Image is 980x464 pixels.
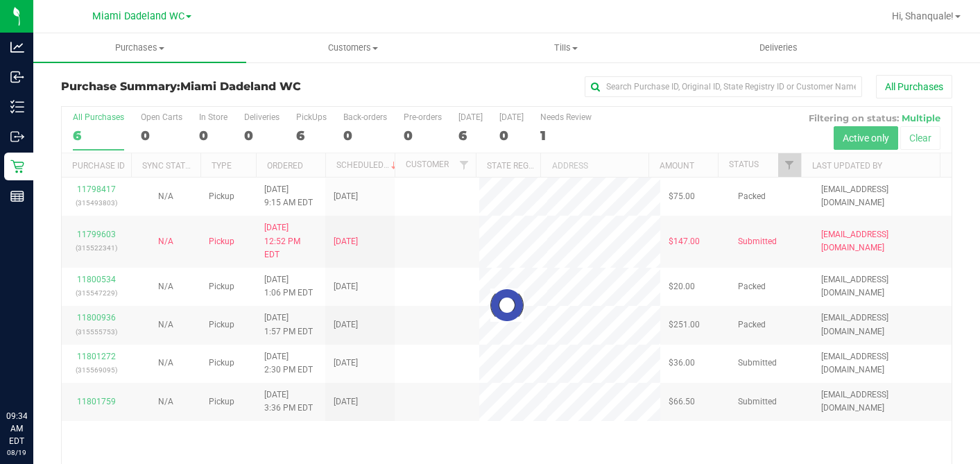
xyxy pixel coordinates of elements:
[892,10,954,22] span: Hi, Shanquale!
[33,33,246,62] a: Purchases
[246,33,459,62] a: Customers
[672,33,885,62] a: Deliveries
[14,353,55,395] iframe: Resource center
[10,130,24,144] inline-svg: Outbound
[247,42,458,54] span: Customers
[876,75,952,98] button: All Purchases
[10,100,24,114] inline-svg: Inventory
[585,76,862,97] input: Search Purchase ID, Original ID, State Registry ID or Customer Name...
[180,80,301,93] span: Miami Dadeland WC
[459,33,672,62] a: Tills
[6,447,27,458] p: 08/19
[10,40,24,54] inline-svg: Analytics
[10,70,24,84] inline-svg: Inbound
[10,160,24,173] inline-svg: Retail
[10,189,24,203] inline-svg: Reports
[33,42,246,54] span: Purchases
[741,42,816,54] span: Deliveries
[61,80,358,93] h3: Purchase Summary:
[6,410,27,447] p: 09:34 AM EDT
[92,10,184,22] span: Miami Dadeland WC
[460,42,671,54] span: Tills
